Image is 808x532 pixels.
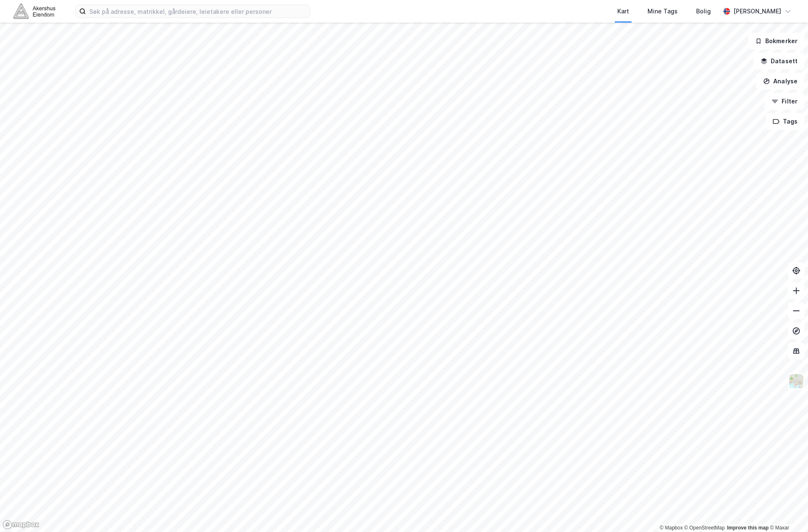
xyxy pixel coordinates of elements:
[727,525,769,531] a: Improve this map
[766,113,805,130] button: Tags
[754,53,805,70] button: Datasett
[617,6,629,16] div: Kart
[647,6,678,16] div: Mine Tags
[13,4,55,18] img: akershus-eiendom-logo.9091f326c980b4bce74ccdd9f866810c.svg
[3,520,39,529] a: Mapbox homepage
[748,33,805,49] button: Bokmerker
[86,5,310,18] input: Søk på adresse, matrikkel, gårdeiere, leietakere eller personer
[766,492,808,532] div: Kontrollprogram for chat
[756,73,805,90] button: Analyse
[696,6,711,16] div: Bolig
[766,492,808,532] iframe: Chat Widget
[764,93,805,110] button: Filter
[684,525,725,531] a: OpenStreetMap
[660,525,683,531] a: Mapbox
[788,373,804,389] img: Z
[733,6,781,16] div: [PERSON_NAME]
